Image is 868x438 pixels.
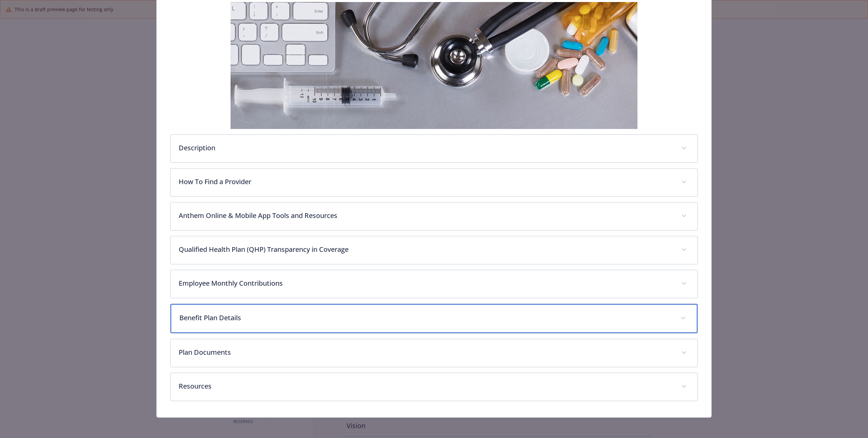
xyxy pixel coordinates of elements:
p: Resources [179,381,673,391]
div: Plan Documents [171,339,697,367]
div: Description [171,135,697,162]
div: Anthem Online & Mobile App Tools and Resources [171,202,697,230]
div: Qualified Health Plan (QHP) Transparency in Coverage [171,236,697,264]
p: Benefit Plan Details [179,313,672,323]
p: Anthem Online & Mobile App Tools and Resources [179,211,673,221]
div: How To Find a Provider [171,169,697,196]
div: Employee Monthly Contributions [171,270,697,298]
p: How To Find a Provider [179,177,673,187]
p: Employee Monthly Contributions [179,278,673,288]
div: Benefit Plan Details [171,304,697,333]
div: Resources [171,373,697,401]
p: Description [179,143,673,153]
p: Plan Documents [179,347,673,357]
img: banner [231,2,637,129]
p: Qualified Health Plan (QHP) Transparency in Coverage [179,244,673,255]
